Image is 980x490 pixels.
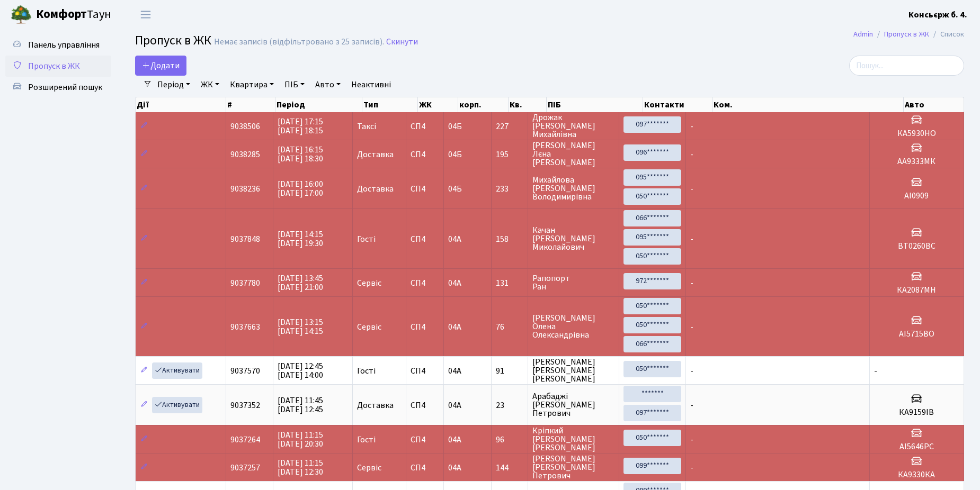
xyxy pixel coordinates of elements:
span: СП4 [411,323,440,331]
span: [DATE] 16:15 [DATE] 18:30 [278,144,323,165]
span: 04А [448,365,461,377]
span: - [690,321,693,333]
span: Таксі [357,122,376,131]
span: [DATE] 13:15 [DATE] 14:15 [278,316,323,337]
span: Гості [357,435,376,444]
span: [DATE] 16:00 [DATE] 17:00 [278,178,323,199]
button: Переключити навігацію [132,6,159,23]
span: 04А [448,434,461,446]
span: Таун [36,6,111,24]
h5: АА9333МК [874,157,959,167]
span: Пропуск в ЖК [28,60,80,72]
th: Тип [362,97,418,112]
span: - [874,365,877,377]
span: 195 [496,150,523,159]
span: 04Б [448,149,462,160]
h5: КА9159ІВ [874,407,959,418]
span: 9037663 [230,321,260,333]
span: 04А [448,400,461,411]
span: [PERSON_NAME] Лєна [PERSON_NAME] [532,141,614,167]
a: Додати [135,56,186,76]
span: 9038506 [230,121,260,132]
th: Авто [904,97,964,112]
span: [PERSON_NAME] Олена Олександрівна [532,314,614,339]
span: [DATE] 11:45 [DATE] 12:45 [278,395,323,415]
span: - [690,233,693,245]
a: Панель управління [5,34,111,56]
span: Рапопорт Ран [532,274,614,291]
span: Михайлова [PERSON_NAME] Володимирівна [532,176,614,201]
span: [PERSON_NAME] [PERSON_NAME] Петрович [532,455,614,480]
a: Активувати [152,362,202,379]
b: Комфорт [36,6,87,23]
h5: КА5930НО [874,129,959,139]
span: 9037780 [230,277,260,289]
span: [DATE] 13:45 [DATE] 21:00 [278,273,323,293]
a: Квартира [226,76,278,94]
h5: АІ5715ВО [874,329,959,339]
a: Неактивні [347,76,395,94]
span: 9037264 [230,434,260,446]
span: 04А [448,462,461,474]
span: 76 [496,323,523,331]
span: СП4 [411,150,440,159]
span: 131 [496,279,523,287]
span: Пропуск в ЖК [135,31,211,50]
span: 96 [496,435,523,444]
span: 158 [496,235,523,243]
span: 227 [496,122,523,131]
span: Гості [357,235,376,243]
th: ПІБ [547,97,643,112]
span: Кріпкий [PERSON_NAME] [PERSON_NAME] [532,427,614,452]
span: - [690,434,693,446]
th: ЖК [418,97,458,112]
span: Доставка [357,185,394,193]
img: logo.png [11,4,32,25]
a: Пропуск в ЖК [884,29,929,40]
span: Гості [357,367,376,375]
span: СП4 [411,401,440,410]
span: 04А [448,277,461,289]
a: Період [153,76,194,94]
span: Качан [PERSON_NAME] Миколайович [532,226,614,251]
span: СП4 [411,279,440,287]
span: СП4 [411,235,440,243]
a: ПІБ [280,76,309,94]
input: Пошук... [849,56,964,76]
span: Доставка [357,150,394,159]
span: СП4 [411,185,440,193]
span: 04Б [448,183,462,195]
th: Дії [136,97,226,112]
span: СП4 [411,464,440,472]
h5: АІ5646РС [874,442,959,452]
span: - [690,462,693,474]
span: 9038285 [230,149,260,160]
a: Авто [311,76,345,94]
span: 9037257 [230,462,260,474]
span: Сервіс [357,464,381,472]
span: [DATE] 11:15 [DATE] 12:30 [278,457,323,478]
b: Консьєрж б. 4. [908,9,967,21]
span: 144 [496,464,523,472]
span: Панель управління [28,39,100,51]
a: ЖК [197,76,224,94]
th: Ком. [712,97,904,112]
span: - [690,121,693,132]
span: 9037848 [230,233,260,245]
span: Доставка [357,401,394,410]
span: [DATE] 14:15 [DATE] 19:30 [278,229,323,249]
th: Кв. [509,97,547,112]
span: - [690,149,693,160]
span: 04А [448,233,461,245]
span: СП4 [411,435,440,444]
span: СП4 [411,367,440,375]
a: Консьєрж б. 4. [908,8,967,21]
span: [PERSON_NAME] [PERSON_NAME] [PERSON_NAME] [532,358,614,383]
span: 23 [496,401,523,410]
span: [DATE] 12:45 [DATE] 14:00 [278,360,323,381]
h5: ВТ0260ВС [874,241,959,251]
span: Розширений пошук [28,81,102,93]
div: Немає записів (відфільтровано з 25 записів). [214,37,384,47]
th: Період [275,97,362,112]
span: 04Б [448,121,462,132]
